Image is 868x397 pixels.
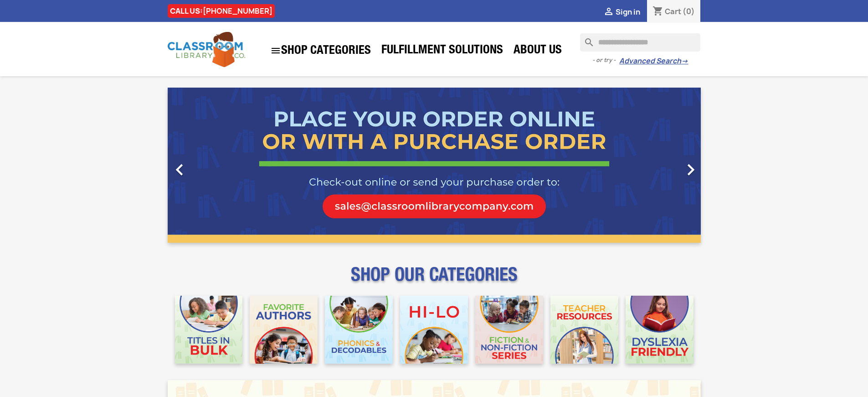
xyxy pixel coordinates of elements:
i:  [679,158,702,181]
span: → [681,57,688,66]
a: [PHONE_NUMBER] [203,6,272,16]
span: (0) [683,6,695,16]
a: Fulfillment Solutions [377,42,508,60]
i: search [580,33,591,44]
img: CLC_Favorite_Authors_Mobile.jpg [250,296,318,364]
img: CLC_Bulk_Mobile.jpg [175,296,243,364]
a: Advanced Search→ [619,57,688,66]
i: shopping_cart [652,6,663,17]
i:  [603,7,614,18]
img: CLC_Phonics_And_Decodables_Mobile.jpg [325,296,393,364]
a:  Sign in [603,7,640,17]
i:  [168,158,191,181]
i:  [270,45,281,56]
a: Next [621,88,701,243]
a: About Us [509,42,566,60]
img: CLC_Fiction_Nonfiction_Mobile.jpg [475,296,543,364]
span: - or try - [592,56,619,65]
img: CLC_Teacher_Resources_Mobile.jpg [550,296,618,364]
span: Cart [665,6,681,16]
img: CLC_Dyslexia_Mobile.jpg [626,296,693,364]
p: SHOP OUR CATEGORIES [168,272,701,288]
img: CLC_HiLo_Mobile.jpg [400,296,468,364]
span: Sign in [616,7,640,17]
a: SHOP CATEGORIES [266,41,375,61]
img: Classroom Library Company [168,32,245,67]
div: CALL US: [168,4,275,18]
input: Search [580,33,700,52]
a: Previous [168,88,248,243]
ul: Carousel container [168,88,701,243]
